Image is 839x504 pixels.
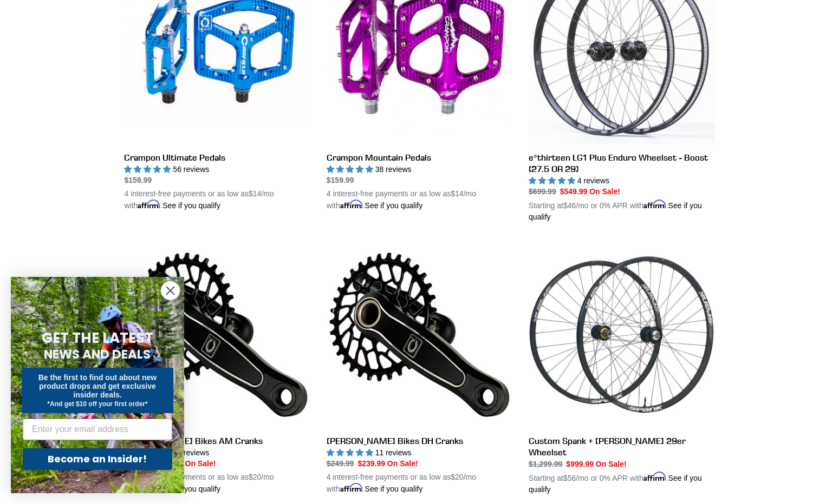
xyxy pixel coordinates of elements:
span: NEWS AND DEALS [44,346,151,363]
button: Become an Insider! [23,448,172,470]
span: Be the first to find out about new product drops and get exclusive insider deals. [38,373,157,399]
input: Enter your email address [23,419,172,440]
span: *And get $10 off your first order* [47,400,147,408]
span: GET THE LATEST [42,328,153,348]
button: Close dialog [161,281,180,300]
